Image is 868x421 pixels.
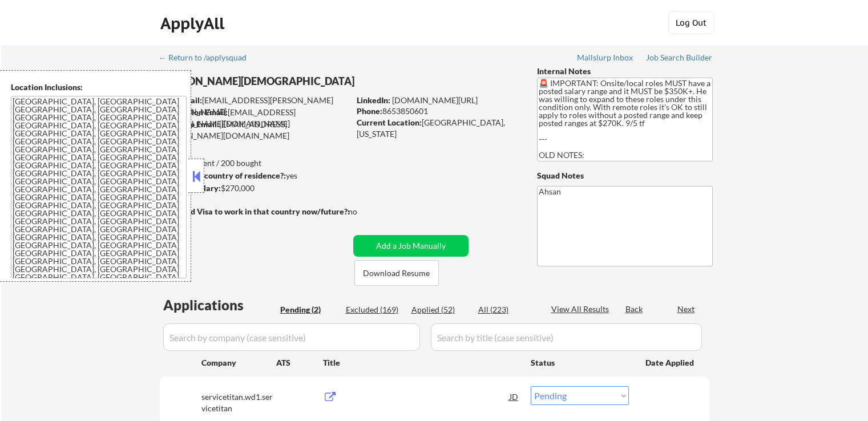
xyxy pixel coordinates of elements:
div: Applied (52) [411,304,469,315]
input: Search by company (case sensitive) [163,323,420,351]
div: JD [508,386,520,407]
strong: LinkedIn: [357,95,390,105]
div: servicetitan.wd1.servicetitan [201,391,276,414]
button: Log Out [668,11,714,34]
div: ← Return to /applysquad [159,54,257,62]
div: All (223) [478,304,535,315]
div: Job Search Builder [646,54,713,62]
div: Excluded (169) [346,304,403,315]
div: 8653850601 [357,106,518,117]
div: [GEOGRAPHIC_DATA], [US_STATE] [357,117,518,139]
div: Squad Notes [537,170,713,181]
div: [EMAIL_ADDRESS][PERSON_NAME][DOMAIN_NAME] [160,119,349,141]
strong: Can work in country of residence?: [159,171,286,180]
div: Next [677,303,696,315]
div: yes [159,170,346,181]
div: ApplyAll [160,14,228,33]
input: Search by title (case sensitive) [431,323,702,351]
div: Pending (2) [280,304,337,315]
strong: Phone: [357,106,382,116]
div: $270,000 [159,183,349,194]
div: View All Results [551,303,612,315]
div: no [348,206,381,217]
strong: Will need Visa to work in that country now/future?: [160,207,350,216]
div: [EMAIL_ADDRESS][PERSON_NAME][DOMAIN_NAME] [160,107,349,129]
a: ← Return to /applysquad [159,53,257,64]
div: Location Inclusions: [11,82,187,93]
a: [DOMAIN_NAME][URL] [392,95,478,105]
div: Date Applied [645,357,696,369]
div: Applications [163,298,276,312]
div: [EMAIL_ADDRESS][PERSON_NAME][DOMAIN_NAME] [160,95,349,117]
button: Download Resume [354,260,439,286]
div: Title [323,357,520,369]
div: 52 sent / 200 bought [159,157,349,169]
button: Add a Job Manually [353,235,469,257]
div: Back [625,303,644,315]
a: Mailslurp Inbox [577,53,634,64]
div: [PERSON_NAME][DEMOGRAPHIC_DATA] [160,74,394,88]
div: Status [531,352,629,373]
div: Company [201,357,276,369]
strong: Current Location: [357,118,422,127]
a: Job Search Builder [646,53,713,64]
div: ATS [276,357,323,369]
div: Mailslurp Inbox [577,54,634,62]
div: Internal Notes [537,66,713,77]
